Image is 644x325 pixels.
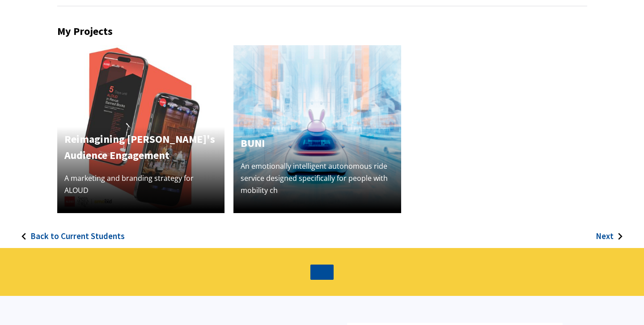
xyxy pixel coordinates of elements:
h2: My Projects [57,25,587,38]
h4: Reimagining [PERSON_NAME]'s Audience Engagement [64,131,218,163]
h3: Back to Current Students [30,231,125,241]
p: An emotionally intelligent autonomous ride service designed specifically for people with mobility ch [241,160,394,197]
a: Next [596,213,636,248]
h4: BUNI [241,135,394,151]
p: A marketing and branding strategy for ALOUD [64,172,218,197]
img: Mock up of BUNI [233,45,401,213]
img: ALOUD Brand & Marketing: Reimagining ALOUD's Audience Engagement [57,45,225,213]
h3: Next [596,231,614,241]
a: Back to Current Students [8,213,125,248]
